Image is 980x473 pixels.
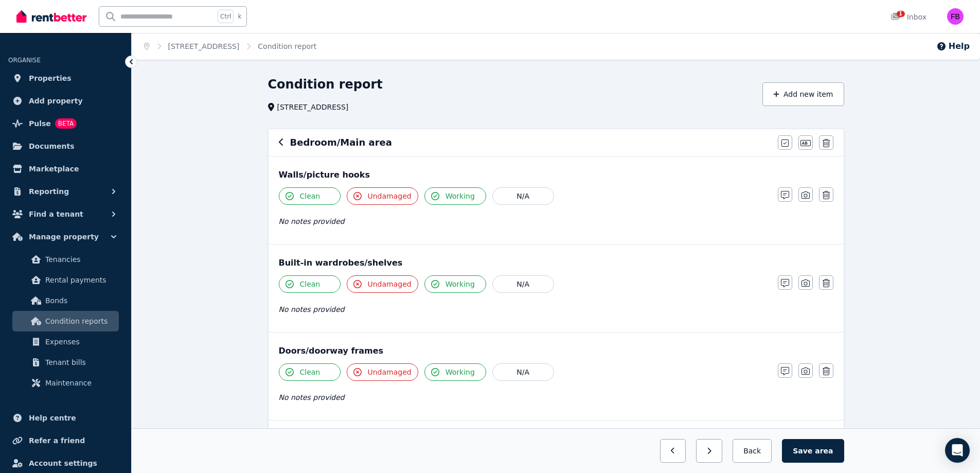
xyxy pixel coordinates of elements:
a: Rental payments [12,270,119,290]
span: No notes provided [279,305,345,313]
a: Documents [8,136,123,156]
span: Documents [29,140,75,152]
span: Condition reports [45,315,115,327]
h1: Condition report [268,76,383,93]
a: Condition report [258,42,316,50]
span: Properties [29,72,72,84]
span: Help centre [29,412,76,424]
span: Rental payments [45,274,115,286]
button: Clean [279,363,341,381]
span: Working [446,367,475,377]
button: Working [424,187,486,205]
a: Tenancies [12,249,119,270]
img: RentBetter [16,9,86,24]
a: Expenses [12,331,119,352]
a: Maintenance [12,373,119,393]
nav: Breadcrumb [132,33,329,60]
a: PulseBETA [8,113,123,134]
a: Bonds [12,290,119,311]
button: Undamaged [347,275,418,293]
button: Working [424,363,486,381]
a: Properties [8,68,123,89]
a: Add property [8,91,123,111]
span: Working [446,279,475,289]
span: No notes provided [279,393,345,401]
button: Clean [279,187,341,205]
span: Undamaged [368,367,412,377]
button: Undamaged [347,363,418,381]
button: Help [936,40,970,52]
span: BETA [55,118,77,129]
span: Find a tenant [29,208,83,220]
span: Undamaged [368,279,412,289]
button: Save area [782,439,844,463]
button: Find a tenant [8,204,123,224]
span: 1 [897,11,905,17]
span: Marketplace [29,163,79,175]
div: Open Intercom Messenger [945,438,970,463]
div: Walls/picture hooks [279,169,833,181]
span: Maintenance [45,377,115,389]
span: Tenancies [45,253,115,266]
span: Ctrl [218,10,234,23]
button: N/A [492,187,554,205]
a: Tenant bills [12,352,119,373]
a: [STREET_ADDRESS] [168,42,240,50]
span: Bonds [45,294,115,307]
button: Undamaged [347,187,418,205]
button: Add new item [762,82,844,106]
h6: Bedroom/Main area [290,135,392,150]
button: Working [424,275,486,293]
span: k [238,12,241,21]
a: Marketplace [8,159,123,179]
span: Account settings [29,457,97,469]
a: Help centre [8,408,123,428]
span: Add property [29,95,83,107]
div: Doors/doorway frames [279,345,833,357]
span: [STREET_ADDRESS] [277,102,349,112]
div: Inbox [890,12,926,22]
button: Manage property [8,226,123,247]
span: Reporting [29,185,69,198]
span: area [815,446,833,456]
span: Clean [300,367,320,377]
button: N/A [492,275,554,293]
button: Reporting [8,181,123,202]
button: Back [733,439,772,463]
span: Clean [300,279,320,289]
span: Clean [300,191,320,201]
button: Clean [279,275,341,293]
img: Freya Bramwell [947,8,964,25]
a: Condition reports [12,311,119,331]
span: ORGANISE [8,57,41,64]
button: N/A [492,363,554,381]
span: Tenant bills [45,356,115,369]
a: Refer a friend [8,430,123,451]
span: Refer a friend [29,434,85,447]
div: Built-in wardrobes/shelves [279,257,833,269]
span: Manage property [29,231,99,243]
span: Expenses [45,336,115,348]
span: Undamaged [368,191,412,201]
span: No notes provided [279,217,345,225]
span: Working [446,191,475,201]
span: Pulse [29,117,51,130]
